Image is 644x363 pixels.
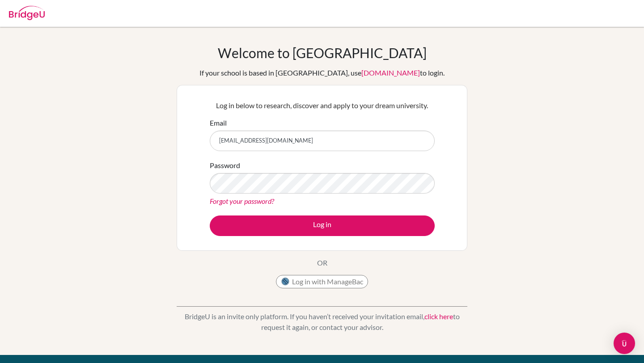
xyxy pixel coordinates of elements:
[9,6,45,20] img: Bridge-U
[317,257,327,268] p: OR
[218,45,427,61] h1: Welcome to [GEOGRAPHIC_DATA]
[210,160,240,171] label: Password
[614,333,635,354] div: Open Intercom Messenger
[177,311,467,333] p: BridgeU is an invite only platform. If you haven’t received your invitation email, to request it ...
[424,312,453,321] a: click here
[210,197,274,205] a: Forgot your password?
[210,118,227,128] label: Email
[210,215,435,236] button: Log in
[361,68,420,77] a: [DOMAIN_NAME]
[276,275,368,288] button: Log in with ManageBac
[210,100,435,111] p: Log in below to research, discover and apply to your dream university.
[199,68,445,78] div: If your school is based in [GEOGRAPHIC_DATA], use to login.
